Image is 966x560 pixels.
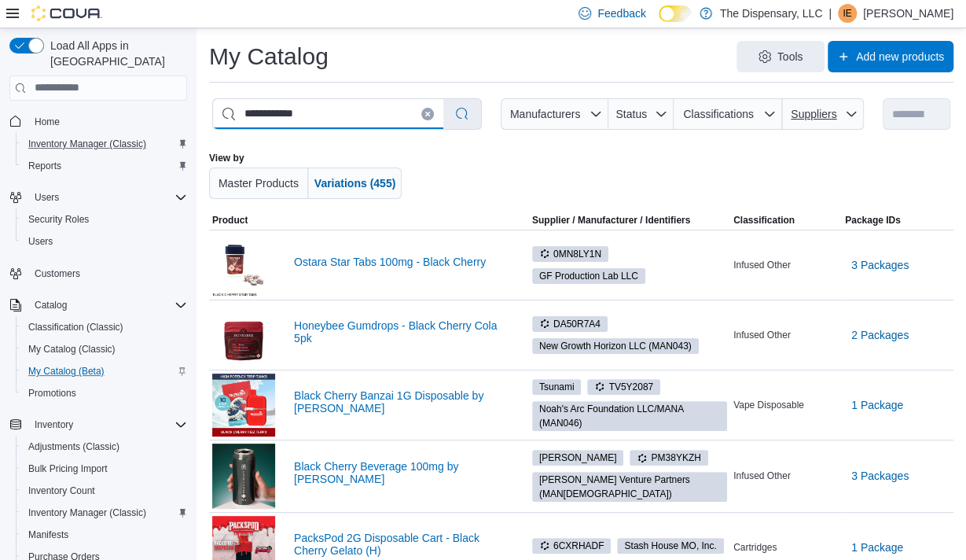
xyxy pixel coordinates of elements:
span: Package IDs [845,214,901,227]
a: Promotions [22,384,83,403]
button: 2 Packages [845,319,915,351]
span: 1 Package [851,397,903,413]
div: Infused Other [730,256,842,274]
span: Tsunami [539,380,575,394]
span: Promotions [28,387,76,400]
span: 3 Packages [851,468,909,484]
a: Ostara Star Tabs 100mg - Black Cherry [294,256,504,268]
button: Manufacturers [501,98,608,130]
a: Classification (Classic) [22,318,130,337]
div: Supplier / Manufacturer / Identifiers [532,214,690,227]
a: Users [22,232,59,251]
button: Adjustments (Classic) [16,436,193,458]
span: Home [28,112,187,131]
span: 6CXRHADF [532,538,612,554]
span: Stash House MO, Inc. [624,539,716,553]
button: Classification (Classic) [16,316,193,338]
span: Reports [28,160,61,172]
span: Reports [22,157,187,175]
span: Stash House MO, Inc. [617,538,723,554]
span: Inventory Manager (Classic) [28,138,146,150]
p: | [828,4,832,23]
button: Reports [16,155,193,177]
input: Dark Mode [659,6,692,22]
span: Manifests [22,525,187,544]
span: Feedback [597,6,645,21]
a: Security Roles [22,210,95,229]
div: Infused Other [730,466,842,485]
a: Adjustments (Classic) [22,437,126,456]
button: Inventory Manager (Classic) [16,502,193,524]
span: GF Production Lab LLC [532,268,645,284]
button: Classifications [674,98,783,130]
img: Honeybee Gumdrops - Black Cherry Cola 5pk [212,304,275,367]
button: Suppliers [782,98,864,130]
a: Customers [28,264,86,283]
button: Security Roles [16,208,193,230]
span: [PERSON_NAME] Venture Partners (MAN[DEMOGRAPHIC_DATA]) [539,473,720,501]
span: Bulk Pricing Import [22,459,187,478]
img: Black Cherry Banzai 1G Disposable by Tsunami [212,374,275,437]
span: Users [35,191,59,204]
button: Variations (455) [308,168,402,199]
span: Adjustments (Classic) [28,440,119,453]
span: Adjustments (Classic) [22,437,187,456]
span: 3 Packages [851,257,909,273]
span: Product [212,214,248,227]
button: Inventory [3,414,193,436]
span: My Catalog (Classic) [22,340,187,359]
a: Honeybee Gumdrops - Black Cherry Cola 5pk [294,319,504,344]
button: Inventory Count [16,480,193,502]
span: Users [28,235,53,248]
a: Inventory Manager (Classic) [22,503,152,522]
span: Inventory Manager (Classic) [22,134,187,153]
span: Manufacturers [510,108,580,120]
span: Security Roles [28,213,89,226]
span: Promotions [22,384,187,403]
span: PM38YKZH [637,451,700,465]
span: Security Roles [22,210,187,229]
button: Users [16,230,193,252]
span: IE [843,4,851,23]
img: Ostara Star Tabs 100mg - Black Cherry [212,234,275,297]
span: Tools [777,49,803,64]
a: My Catalog (Classic) [22,340,122,359]
span: Customers [28,263,187,283]
span: TV5Y2087 [594,380,653,394]
span: GF Production Lab LLC [539,269,638,283]
span: New Growth Horizon LLC (MAN043) [539,339,692,353]
button: Clear input [421,108,434,120]
span: Inventory Manager (Classic) [28,507,146,519]
span: Inventory Count [28,484,95,497]
span: Master Products [219,177,299,190]
button: Tools [736,41,825,72]
button: Add new products [828,41,953,72]
button: Promotions [16,382,193,404]
span: 0MN8LY1N [532,246,608,262]
a: PacksPod 2G Disposable Cart - Black Cherry Gelato (H) [294,532,504,557]
a: Black Cherry Banzai 1G Disposable by [PERSON_NAME] [294,389,504,414]
span: Add new products [856,49,944,64]
span: My Catalog (Beta) [28,365,105,378]
span: 0MN8LY1N [539,247,601,261]
span: Classification (Classic) [28,321,123,333]
span: DA50R7A4 [532,316,608,332]
span: Noah's Arc Foundation LLC/MANA (MAN046) [539,402,720,430]
span: DA50R7A4 [539,317,601,331]
button: 1 Package [845,389,909,421]
button: Catalog [28,296,73,315]
span: Variations (455) [314,177,396,190]
span: Inventory [35,418,73,431]
span: Bulk Pricing Import [28,462,108,475]
span: My Catalog (Classic) [28,343,116,356]
span: Customers [35,267,80,280]
a: Home [28,112,66,131]
span: Status [615,108,647,120]
span: TV5Y2087 [587,379,660,395]
a: Reports [22,157,68,175]
button: Manifests [16,524,193,546]
button: Catalog [3,294,193,316]
p: The Dispensary, LLC [720,4,822,23]
button: Home [3,110,193,133]
span: Dark Mode [659,22,659,23]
